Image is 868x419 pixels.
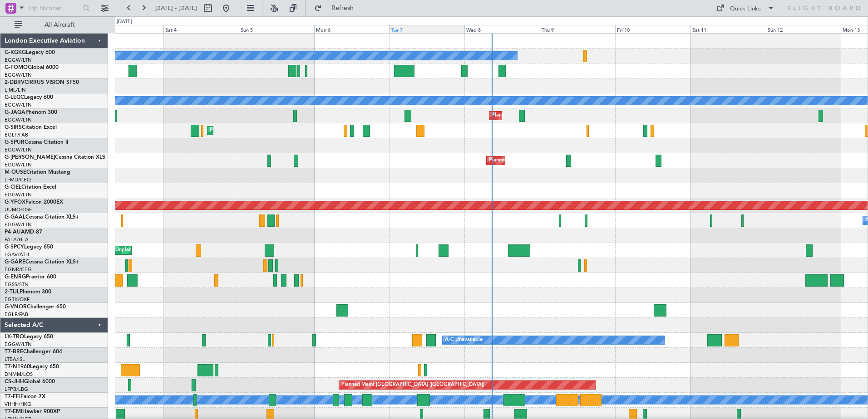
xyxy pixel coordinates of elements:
span: M-OUSE [5,170,26,175]
span: G-KGKG [5,50,26,55]
a: EGGW/LTN [5,72,32,78]
div: [DATE] [117,18,132,26]
a: EGSS/STN [5,281,29,288]
div: Planned Maint [GEOGRAPHIC_DATA] ([GEOGRAPHIC_DATA]) [210,124,353,137]
button: Refresh [310,1,365,15]
span: LX-TRO [5,334,24,340]
a: EGGW/LTN [5,341,32,348]
span: CS-JHH [5,379,24,385]
div: Fri 3 [88,25,163,33]
button: All Aircraft [10,18,99,32]
div: Fri 10 [615,25,690,33]
span: G-GAAL [5,214,25,220]
span: [DATE] - [DATE] [154,4,197,12]
a: EGTK/OXF [5,296,30,303]
div: Sun 12 [766,25,841,33]
a: FALA/HLA [5,236,29,243]
div: Sun 5 [239,25,314,33]
span: G-GARE [5,259,25,265]
input: Trip Number [28,1,80,15]
a: T7-EMIHawker 900XP [5,409,60,414]
a: P4-AUAMD-87 [5,229,42,235]
a: T7-FFIFalcon 7X [5,394,45,400]
div: Wed 8 [464,25,540,33]
a: G-JAGAPhenom 300 [5,110,57,115]
span: G-[PERSON_NAME] [5,155,55,160]
span: G-SPCY [5,244,24,250]
a: G-GAALCessna Citation XLS+ [5,214,79,220]
a: EGGW/LTN [5,117,32,123]
a: M-OUSECitation Mustang [5,170,70,175]
a: UUMO/OSF [5,206,32,213]
a: G-CIELCitation Excel [5,185,56,190]
a: EGGW/LTN [5,146,32,153]
a: T7-BREChallenger 604 [5,349,62,355]
span: P4-AUA [5,229,25,235]
a: EGGW/LTN [5,221,32,228]
span: G-SIRS [5,125,22,130]
a: EGLF/FAB [5,311,28,318]
button: Quick Links [712,1,779,15]
a: LTBA/ISL [5,356,25,363]
a: G-YFOXFalcon 2000EX [5,200,63,205]
span: G-YFOX [5,200,25,205]
a: VHHH/HKG [5,401,31,408]
div: Planned Maint [GEOGRAPHIC_DATA] ([GEOGRAPHIC_DATA]) [341,378,484,392]
a: DNMM/LOS [5,371,33,378]
span: T7-BRE [5,349,23,355]
div: Unplanned Maint [GEOGRAPHIC_DATA] [115,244,208,257]
a: 2-TIJLPhenom 300 [5,289,51,295]
a: EGGW/LTN [5,161,32,168]
div: Thu 9 [540,25,615,33]
a: LFPB/LBG [5,386,28,393]
div: Sat 4 [163,25,239,33]
span: G-VNOR [5,304,27,310]
span: G-SPUR [5,140,25,145]
a: G-SPCYLegacy 650 [5,244,53,250]
span: G-ENRG [5,274,26,280]
span: 2-TIJL [5,289,20,295]
div: Mon 6 [314,25,390,33]
a: EGGW/LTN [5,102,32,108]
div: Planned Maint [GEOGRAPHIC_DATA] ([GEOGRAPHIC_DATA]) [489,154,632,167]
a: T7-N1960Legacy 650 [5,364,59,370]
a: EGGW/LTN [5,191,32,198]
a: EGNR/CEG [5,266,32,273]
span: 2-DBRV [5,80,25,85]
a: G-LEGCLegacy 600 [5,95,53,100]
span: T7-N1960 [5,364,30,370]
a: EGGW/LTN [5,57,32,63]
div: Planned Maint [GEOGRAPHIC_DATA] ([GEOGRAPHIC_DATA]) [492,109,635,122]
a: G-VNORChallenger 650 [5,304,66,310]
a: CS-JHHGlobal 6000 [5,379,55,385]
a: G-ENRGPraetor 600 [5,274,56,280]
a: G-SPURCessna Citation II [5,140,68,145]
a: G-[PERSON_NAME]Cessna Citation XLS [5,155,105,160]
span: All Aircraft [24,22,96,28]
span: G-FOMO [5,65,28,70]
a: LGAV/ATH [5,251,29,258]
div: A/C Unavailable [445,333,483,347]
a: G-KGKGLegacy 600 [5,50,55,55]
span: T7-EMI [5,409,22,414]
a: G-SIRSCitation Excel [5,125,57,130]
a: LX-TROLegacy 650 [5,334,53,340]
a: LIML/LIN [5,87,26,93]
a: G-GARECessna Citation XLS+ [5,259,79,265]
span: G-CIEL [5,185,21,190]
span: G-LEGC [5,95,24,100]
a: LFMD/CEQ [5,176,31,183]
span: G-JAGA [5,110,25,115]
div: Tue 7 [389,25,464,33]
a: 2-DBRVCIRRUS VISION SF50 [5,80,79,85]
div: Sat 11 [690,25,766,33]
div: Quick Links [730,5,761,14]
a: G-FOMOGlobal 6000 [5,65,59,70]
a: EGLF/FAB [5,132,28,138]
span: Refresh [324,5,362,11]
span: T7-FFI [5,394,20,400]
